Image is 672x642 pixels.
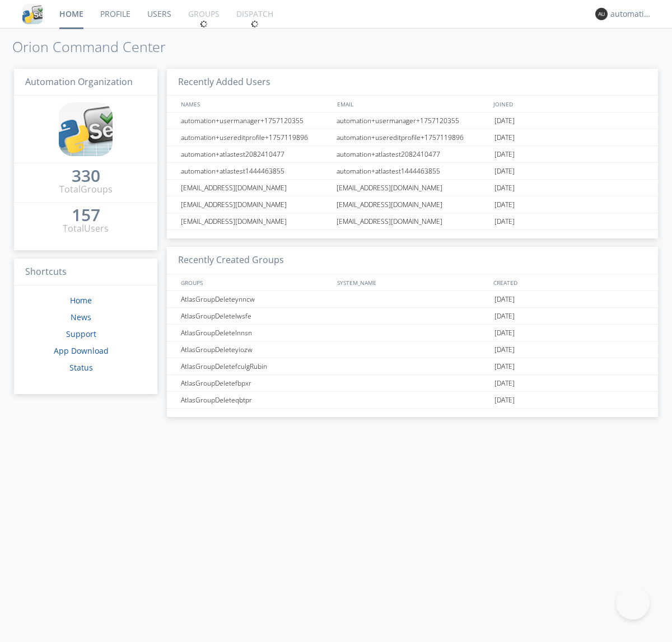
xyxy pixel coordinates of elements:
div: Total Users [63,222,109,235]
div: automation+atlastest2082410477 [178,146,333,162]
div: automation+atlastest1444463855 [178,163,333,179]
div: [EMAIL_ADDRESS][DOMAIN_NAME] [178,196,333,213]
div: 157 [72,209,100,221]
div: CREATED [491,274,647,290]
span: [DATE] [494,163,515,180]
a: automation+atlastest2082410477automation+atlastest2082410477[DATE] [167,146,658,163]
a: Home [70,295,92,306]
div: AtlasGroupDeletelnnsn [178,325,333,341]
img: spin.svg [200,20,208,28]
span: [DATE] [494,180,515,196]
span: [DATE] [494,196,515,213]
div: automation+atlas0032 [610,8,652,20]
span: [DATE] [494,146,515,163]
div: automation+usermanager+1757120355 [178,113,333,129]
div: GROUPS [178,274,332,290]
div: [EMAIL_ADDRESS][DOMAIN_NAME] [178,213,333,229]
a: [EMAIL_ADDRESS][DOMAIN_NAME][EMAIL_ADDRESS][DOMAIN_NAME][DATE] [167,180,658,196]
a: AtlasGroupDeleteqbtpr[DATE] [167,392,658,409]
a: AtlasGroupDeletefculgRubin[DATE] [167,358,658,375]
iframe: Toggle Customer Support [616,586,650,620]
div: JOINED [491,96,647,112]
div: 330 [72,170,100,181]
span: [DATE] [494,325,515,341]
span: [DATE] [494,358,515,375]
h3: Recently Created Groups [167,247,658,274]
div: automation+usermanager+1757120355 [334,113,492,129]
a: automation+usermanager+1757120355automation+usermanager+1757120355[DATE] [167,113,658,129]
span: [DATE] [494,129,515,146]
span: [DATE] [494,291,515,308]
div: SYSTEM_NAME [334,274,491,290]
div: AtlasGroupDeleteynncw [178,291,333,307]
div: AtlasGroupDeletelwsfe [178,308,333,324]
h3: Shortcuts [14,259,157,286]
img: 373638.png [595,8,608,20]
div: [EMAIL_ADDRESS][DOMAIN_NAME] [334,196,492,213]
a: automation+usereditprofile+1757119896automation+usereditprofile+1757119896[DATE] [167,129,658,146]
div: automation+atlastest1444463855 [334,163,492,179]
div: automation+usereditprofile+1757119896 [334,129,492,146]
a: 157 [72,209,100,222]
a: AtlasGroupDeletelnnsn[DATE] [167,325,658,341]
a: [EMAIL_ADDRESS][DOMAIN_NAME][EMAIL_ADDRESS][DOMAIN_NAME][DATE] [167,213,658,230]
span: [DATE] [494,341,515,358]
img: spin.svg [251,20,259,28]
a: AtlasGroupDeleteyiozw[DATE] [167,341,658,358]
div: [EMAIL_ADDRESS][DOMAIN_NAME] [334,213,492,229]
a: AtlasGroupDeleteynncw[DATE] [167,291,658,308]
a: App Download [54,345,109,356]
span: [DATE] [494,308,515,325]
a: AtlasGroupDeletefbpxr[DATE] [167,375,658,392]
div: NAMES [178,96,332,112]
a: Status [69,362,93,373]
span: [DATE] [494,213,515,230]
span: Automation Organization [25,76,133,88]
img: cddb5a64eb264b2086981ab96f4c1ba7 [22,4,43,24]
a: AtlasGroupDeletelwsfe[DATE] [167,308,658,325]
span: [DATE] [494,375,515,392]
h3: Recently Added Users [167,69,658,96]
div: AtlasGroupDeleteyiozw [178,341,333,358]
a: 330 [72,170,100,183]
a: [EMAIL_ADDRESS][DOMAIN_NAME][EMAIL_ADDRESS][DOMAIN_NAME][DATE] [167,196,658,213]
div: AtlasGroupDeletefbpxr [178,375,333,391]
img: cddb5a64eb264b2086981ab96f4c1ba7 [59,102,113,156]
div: [EMAIL_ADDRESS][DOMAIN_NAME] [334,180,492,196]
div: AtlasGroupDeleteqbtpr [178,392,333,408]
div: Total Groups [59,183,113,196]
a: automation+atlastest1444463855automation+atlastest1444463855[DATE] [167,163,658,180]
div: [EMAIL_ADDRESS][DOMAIN_NAME] [178,180,333,196]
div: EMAIL [334,96,491,112]
span: [DATE] [494,113,515,129]
div: automation+usereditprofile+1757119896 [178,129,333,146]
div: automation+atlastest2082410477 [334,146,492,162]
span: [DATE] [494,392,515,409]
a: Support [66,329,96,339]
div: AtlasGroupDeletefculgRubin [178,358,333,374]
a: News [71,312,91,322]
